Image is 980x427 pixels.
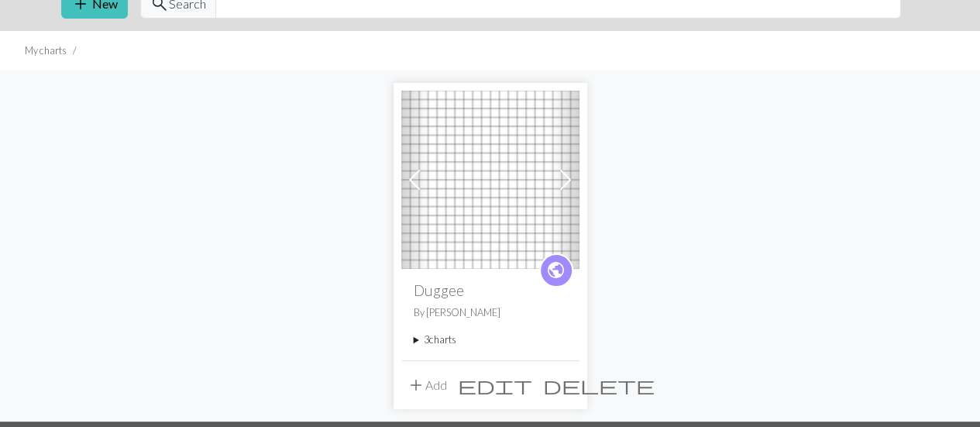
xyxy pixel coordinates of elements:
span: add [407,374,425,396]
button: Delete [538,370,660,400]
span: delete [543,374,655,396]
span: public [546,258,566,282]
img: Duggee [401,91,579,269]
i: Edit [458,376,532,394]
button: Add [401,370,452,400]
summary: 3charts [414,332,567,347]
a: public [539,253,573,288]
button: Edit [452,370,538,400]
h2: Duggee [414,281,567,299]
li: My charts [25,43,67,58]
p: By [PERSON_NAME] [414,305,567,320]
i: public [546,255,566,286]
span: edit [458,374,532,396]
a: Duggee [401,170,579,185]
